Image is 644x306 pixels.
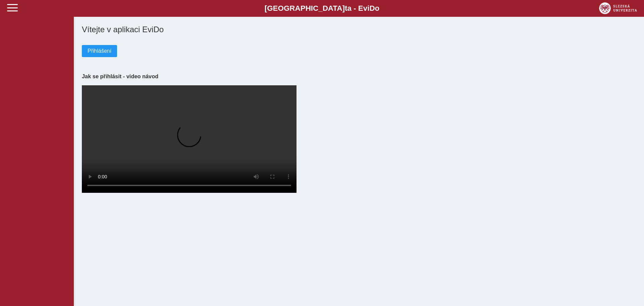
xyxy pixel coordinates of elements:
span: D [369,4,375,12]
img: logo_web_su.png [599,2,637,14]
h3: Jak se přihlásit - video návod [82,73,636,80]
span: t [345,4,347,12]
span: Přihlášení [88,48,111,54]
span: o [375,4,380,12]
b: [GEOGRAPHIC_DATA] a - Evi [20,4,624,13]
video: Your browser does not support the video tag. [82,85,297,193]
h1: Vítejte v aplikaci EviDo [82,25,636,34]
button: Přihlášení [82,45,117,57]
